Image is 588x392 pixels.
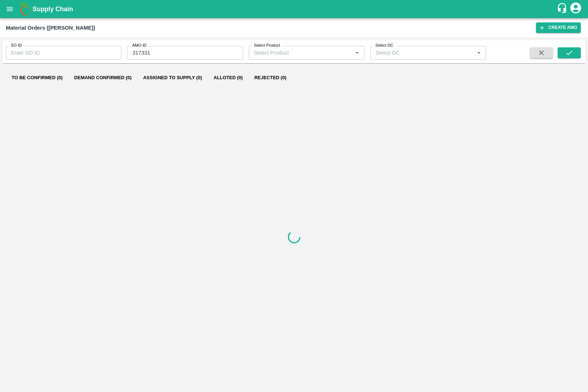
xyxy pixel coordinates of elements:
label: Select Product [254,43,280,48]
input: Select Product [251,48,350,57]
button: Create AMO [536,22,581,33]
div: account of current user [569,1,582,17]
label: AMO ID [132,43,147,48]
label: SO ID [11,43,22,48]
button: Assigned to Supply (0) [137,69,208,86]
button: Open [353,48,362,57]
a: Supply Chain [33,4,557,14]
input: Enter SO ID [6,46,121,60]
button: To Be Confirmed (0) [6,69,68,86]
input: Select DC [372,48,462,57]
b: Supply Chain [33,5,73,13]
label: Select DC [375,43,393,48]
img: logo [18,2,33,16]
button: Open [474,48,484,57]
button: Rejected (0) [248,69,292,86]
button: open drawer [1,1,18,17]
button: Alloted (0) [208,69,248,86]
button: Demand Confirmed (0) [68,69,137,86]
div: customer-support [557,3,569,16]
input: Enter AMO ID [127,46,243,60]
div: Material Orders ([PERSON_NAME]) [6,23,95,33]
